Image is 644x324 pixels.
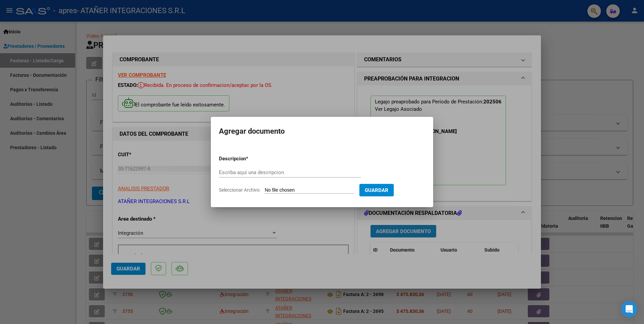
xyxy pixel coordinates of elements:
[621,301,637,317] div: Open Intercom Messenger
[219,125,425,138] h2: Agregar documento
[365,187,388,193] span: Guardar
[359,184,394,196] button: Guardar
[219,187,260,193] span: Seleccionar Archivo
[219,155,281,163] p: Descripcion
